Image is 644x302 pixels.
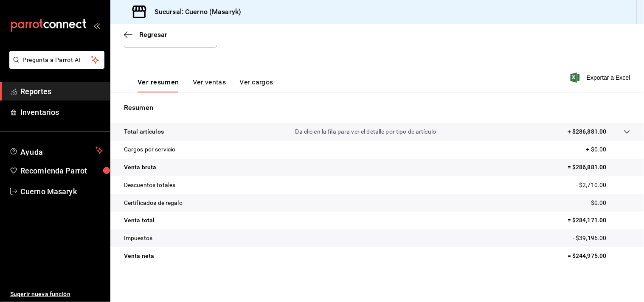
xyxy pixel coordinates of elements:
p: Cargos por servicio [124,145,176,154]
p: Venta bruta [124,163,156,172]
p: + $0.00 [586,145,630,154]
p: = $284,171.00 [568,216,630,225]
p: Descuentos totales [124,181,175,190]
p: Resumen [124,103,630,113]
div: navigation tabs [138,78,273,92]
button: open_drawer_menu [93,22,100,29]
button: Exportar a Excel [572,73,630,83]
p: Certificados de regalo [124,199,183,207]
a: Pregunta a Parrot AI [6,62,104,70]
span: Recomienda Parrot [20,165,103,176]
p: = $286,881.00 [568,163,630,172]
p: Venta total [124,216,155,225]
p: - $2,710.00 [577,181,630,190]
span: Regresar [139,31,167,39]
p: Da clic en la fila para ver el detalle por tipo de artículo [295,127,436,136]
button: Ver ventas [193,78,226,92]
span: Reportes [20,86,103,97]
span: Inventarios [20,106,103,118]
p: = $244,975.00 [568,252,630,260]
p: - $0.00 [588,199,630,207]
p: + $286,881.00 [568,127,607,136]
p: - $39,196.00 [573,234,630,243]
span: Pregunta a Parrot AI [23,56,91,64]
span: Cuerno Masaryk [20,186,103,197]
h3: Sucursal: Cuerno (Masaryk) [148,7,241,17]
p: Total artículos [124,127,164,136]
button: Regresar [124,31,167,39]
span: Ayuda [20,145,92,156]
span: Sugerir nueva función [10,290,103,299]
button: Ver resumen [138,78,179,92]
p: Impuestos [124,234,152,243]
button: Ver cargos [240,78,274,92]
button: Pregunta a Parrot AI [9,51,104,69]
p: Venta neta [124,252,154,260]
